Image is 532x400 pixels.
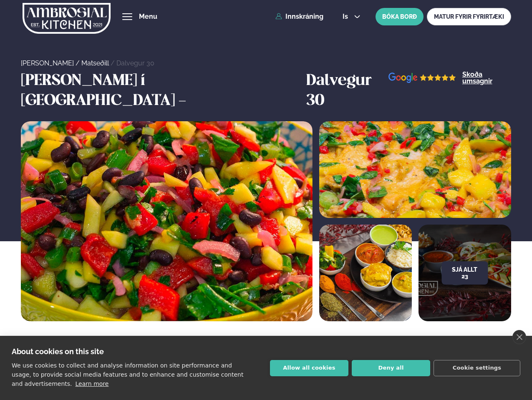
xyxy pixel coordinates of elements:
[275,13,323,20] a: Innskráning
[352,360,430,376] button: Deny all
[343,13,350,20] span: is
[21,71,302,111] h3: [PERSON_NAME] í [GEOGRAPHIC_DATA] -
[122,12,132,22] button: hamburger
[21,59,74,67] a: [PERSON_NAME]
[21,121,312,321] img: image alt
[376,8,424,25] button: BÓKA BORÐ
[319,121,511,218] img: image alt
[81,59,109,67] a: Matseðill
[116,59,154,67] a: Dalvegur 30
[12,362,243,387] p: We use cookies to collect and analyse information on site performance and usage, to provide socia...
[434,360,520,376] button: Cookie settings
[270,360,348,376] button: Allow all cookies
[12,347,104,356] strong: About cookies on this site
[512,330,526,344] a: close
[76,380,109,387] a: Learn more
[23,1,111,35] img: logo
[462,71,511,85] a: Skoða umsagnir
[441,261,488,285] button: Sjá allt 23
[319,225,412,321] img: image alt
[427,8,511,25] a: MATUR FYRIR FYRIRTÆKI
[388,72,456,83] img: image alt
[111,59,116,67] span: /
[76,59,81,67] span: /
[336,13,367,20] button: is
[306,71,388,111] h3: Dalvegur 30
